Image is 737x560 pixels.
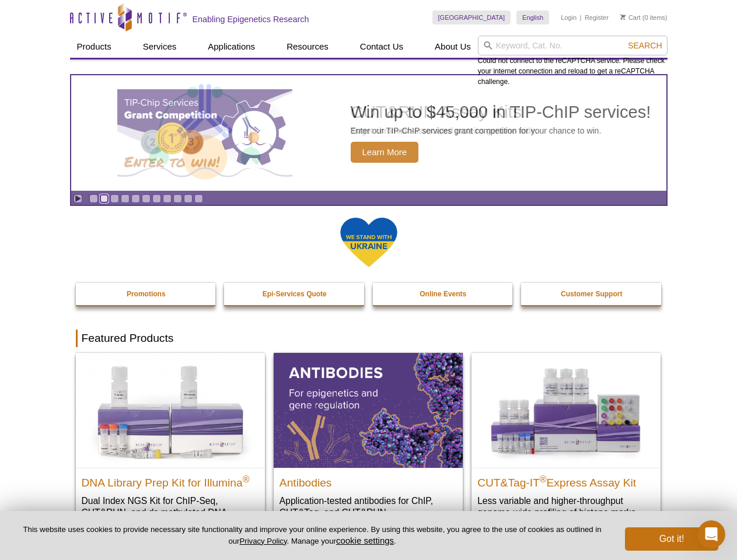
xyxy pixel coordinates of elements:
[184,194,193,203] a: Go to slide 10
[136,36,184,58] a: Services
[478,36,668,55] input: Keyword, Cat. No.
[353,36,410,58] a: Contact Us
[121,194,130,203] a: Go to slide 4
[100,194,109,203] a: Go to slide 2
[239,537,287,545] a: Privacy Policy
[580,10,582,24] li: |
[193,14,309,24] h2: Enabling Epigenetics Research
[477,495,655,519] p: Less variable and higher-throughput genome-wide profiling of histone marks​.
[131,194,140,203] a: Go to slide 5
[561,13,577,22] a: Login
[340,216,398,268] img: We Stand With Ukraine
[420,290,466,298] strong: Online Events
[194,194,203,203] a: Go to slide 11
[127,290,166,298] strong: Promotions
[274,353,463,530] a: All Antibodies Antibodies Application-tested antibodies for ChIP, CUT&Tag, and CUT&RUN.
[478,36,668,87] div: Could not connect to the reCAPTCHA service. Please check your internet connection and reload to g...
[697,520,725,548] iframe: Intercom live chat
[561,290,622,298] strong: Customer Support
[243,474,250,484] sup: ®
[471,353,661,467] img: CUT&Tag-IT® Express Assay Kit
[336,535,394,545] button: cookie settings
[274,353,463,467] img: All Antibodies
[280,36,336,58] a: Resources
[263,290,327,298] strong: Epi-Services Quote
[142,194,151,203] a: Go to slide 6
[19,524,606,547] p: This website uses cookies to provide necessary site functionality and improve your online experie...
[516,10,549,24] a: English
[110,194,119,203] a: Go to slide 3
[373,283,514,305] a: Online Events
[620,13,641,22] a: Cart
[585,13,609,22] a: Register
[173,194,182,203] a: Go to slide 9
[432,10,511,24] a: [GEOGRAPHIC_DATA]
[280,495,457,519] p: Application-tested antibodies for ChIP, CUT&Tag, and CUT&RUN.
[76,330,662,347] h2: Featured Products
[74,194,82,203] a: Toggle autoplay
[201,36,262,58] a: Applications
[76,283,217,305] a: Promotions
[76,353,265,467] img: DNA Library Prep Kit for Illumina
[521,283,662,305] a: Customer Support
[89,194,98,203] a: Go to slide 1
[477,471,655,489] h2: CUT&Tag-IT Express Assay Kit
[224,283,365,305] a: Epi-Services Quote
[620,10,668,24] li: (0 items)
[624,40,665,51] button: Search
[628,41,662,50] span: Search
[82,471,259,489] h2: DNA Library Prep Kit for Illumina
[428,36,478,58] a: About Us
[625,527,718,551] button: Got it!
[280,471,457,489] h2: Antibodies
[471,353,661,530] a: CUT&Tag-IT® Express Assay Kit CUT&Tag-IT®Express Assay Kit Less variable and higher-throughput ge...
[540,474,547,484] sup: ®
[152,194,161,203] a: Go to slide 7
[163,194,172,203] a: Go to slide 8
[82,495,259,530] p: Dual Index NGS Kit for ChIP-Seq, CUT&RUN, and ds methylated DNA assays.
[70,36,118,58] a: Products
[620,14,626,20] img: Your Cart
[76,353,265,541] a: DNA Library Prep Kit for Illumina DNA Library Prep Kit for Illumina® Dual Index NGS Kit for ChIP-...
